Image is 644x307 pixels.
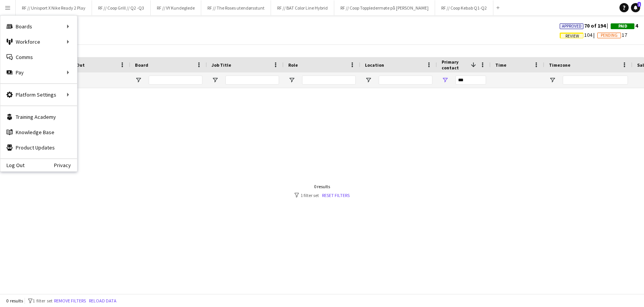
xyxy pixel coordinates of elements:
[334,0,435,15] button: RF // Coop Toppledermøte på [PERSON_NAME]
[33,298,53,304] span: 1 filter set
[135,62,148,68] span: Board
[0,19,77,34] div: Boards
[618,24,627,29] span: Paid
[225,76,279,85] input: Job Title Filter Input
[560,22,611,29] span: 70 of 194
[288,62,298,68] span: Role
[565,34,579,39] span: Review
[637,2,641,7] span: 1
[442,59,468,71] span: Primary contact
[563,76,628,85] input: Timezone Filter Input
[0,125,77,140] a: Knowledge Base
[92,0,151,15] button: RF // Coop Grill // Q2 -Q3
[53,297,87,305] button: Remove filters
[271,0,334,15] button: RF // BAT Color Line Hybrid
[611,22,638,29] span: 4
[294,184,350,189] div: 0 results
[442,77,449,84] button: Open Filter Menu
[294,192,350,198] div: 1 filter set
[0,49,77,65] a: Comms
[288,77,295,84] button: Open Filter Menu
[379,76,432,85] input: Location Filter Input
[212,77,219,84] button: Open Filter Menu
[495,62,506,68] span: Time
[549,62,570,68] span: Timezone
[601,33,618,38] span: Pending
[0,34,77,49] div: Workforce
[0,140,77,155] a: Product Updates
[0,162,25,168] a: Log Out
[87,297,118,305] button: Reload data
[0,65,77,80] div: Pay
[151,0,201,15] button: RF // VY Kundeglede
[549,77,556,84] button: Open Filter Menu
[435,0,493,15] button: RF // Coop Kebab Q1-Q2
[597,31,627,38] span: 17
[149,76,202,85] input: Board Filter Input
[302,76,356,85] input: Role Filter Input
[0,109,77,125] a: Training Academy
[16,0,92,15] button: RF // Unisport X Nike Ready 2 Play
[54,162,77,168] a: Privacy
[365,77,372,84] button: Open Filter Menu
[562,24,582,29] span: Approved
[560,31,597,38] span: 104
[631,3,640,12] a: 1
[201,0,271,15] button: RF // The Roses utendørsstunt
[455,76,486,85] input: Primary contact Filter Input
[212,62,231,68] span: Job Title
[322,192,350,198] a: Reset filters
[135,77,142,84] button: Open Filter Menu
[0,87,77,102] div: Platform Settings
[365,62,384,68] span: Location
